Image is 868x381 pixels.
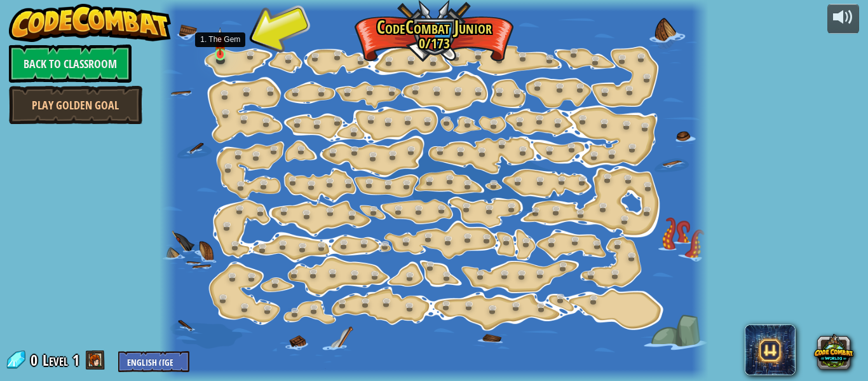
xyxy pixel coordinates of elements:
span: Level [43,350,68,371]
a: Play Golden Goal [9,86,142,124]
button: Adjust volume [827,4,859,34]
img: level-banner-unstarted.png [214,27,226,55]
img: CodeCombat - Learn how to code by playing a game [9,4,172,42]
span: 1 [72,350,79,370]
a: Back to Classroom [9,45,132,83]
span: 0 [31,350,41,370]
